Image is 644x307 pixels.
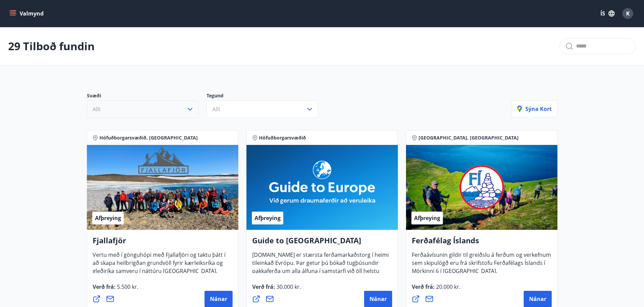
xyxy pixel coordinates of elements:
span: Afþreying [255,214,281,222]
p: Sýna kort [517,105,552,113]
p: 29 Tilboð fundin [8,39,95,54]
button: K [620,5,636,22]
h4: Fjallafjör [93,235,233,251]
button: Allt [87,100,198,118]
span: Nánar [369,295,387,303]
button: Nánar [524,291,552,307]
button: Nánar [364,291,392,307]
span: Nánar [529,295,546,303]
button: menu [8,7,46,20]
button: Nánar [205,291,233,307]
span: Ferðaávísunin gildir til greiðslu á ferðum og verkefnum sem skipulögð eru frá skrifstofu Ferðafél... [412,251,551,280]
span: Höfuðborgarsvæðið, [GEOGRAPHIC_DATA] [99,134,198,141]
span: 30.000 kr. [275,283,301,290]
button: Sýna kort [511,100,557,117]
span: 5.500 kr. [116,283,138,290]
button: Allt [207,100,318,118]
span: Nánar [210,295,227,303]
span: Afþreying [95,214,121,222]
span: Allt [93,105,101,113]
h4: Guide to [GEOGRAPHIC_DATA] [252,235,392,251]
span: [GEOGRAPHIC_DATA], [GEOGRAPHIC_DATA] [419,134,519,141]
span: Afþreying [414,214,440,222]
span: Verð frá : [412,283,460,296]
h4: Ferðafélag Íslands [412,235,552,251]
span: [DOMAIN_NAME] er stærsta ferðamarkaðstorg í heimi tileinkað Evrópu. Þar getur þú bókað tugþúsundi... [252,251,389,296]
span: Allt [212,105,220,113]
span: 20.000 kr. [435,283,460,290]
span: Verð frá : [252,283,301,296]
p: Svæði [87,92,207,100]
span: Verð frá : [93,283,138,296]
span: K [626,10,630,17]
p: Tegund [207,92,326,100]
span: Höfuðborgarsvæðið [259,134,306,141]
span: Vertu með í gönguhópi með Fjallafjöri og taktu þátt í að skapa heilbrigðan grundvöll fyrir kærlei... [93,251,225,280]
button: ÍS [597,7,618,20]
